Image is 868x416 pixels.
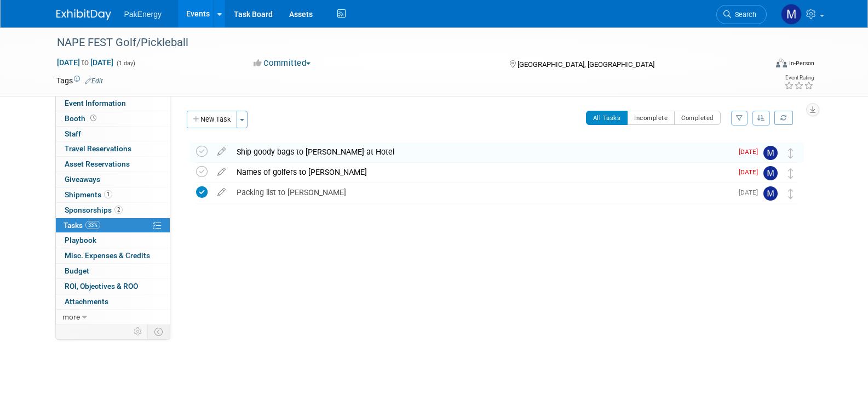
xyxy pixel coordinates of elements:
[56,310,170,324] a: more
[56,203,170,218] a: Sponsorships2
[116,60,135,67] span: (1 day)
[739,189,763,196] span: [DATE]
[702,57,815,73] div: Event Format
[80,58,90,67] span: to
[65,99,126,107] span: Event Information
[65,266,89,275] span: Budget
[56,157,170,172] a: Asset Reservations
[250,58,315,69] button: Committed
[776,59,787,67] img: Format-Inperson.png
[739,168,763,176] span: [DATE]
[212,167,231,177] a: edit
[763,186,778,201] img: Mary Walker
[85,77,103,85] a: Edit
[65,236,96,244] span: Playbook
[788,148,794,158] i: Move task
[65,190,112,199] span: Shipments
[65,114,99,123] span: Booth
[65,144,131,153] span: Travel Reservations
[731,10,756,19] span: Search
[788,168,794,179] i: Move task
[56,96,170,111] a: Event Information
[64,221,100,230] span: Tasks
[88,114,99,122] span: Booth not reserved yet
[56,141,170,156] a: Travel Reservations
[212,187,231,197] a: edit
[147,324,170,339] td: Toggle Event Tabs
[518,60,654,69] span: [GEOGRAPHIC_DATA], [GEOGRAPHIC_DATA]
[129,324,148,339] td: Personalize Event Tab Strip
[53,33,750,53] div: NAPE FEST Golf/Pickleball
[212,147,231,157] a: edit
[62,312,80,321] span: more
[65,251,150,260] span: Misc. Expenses & Credits
[774,111,793,125] a: Refresh
[788,189,794,199] i: Move task
[56,9,111,20] img: ExhibitDay
[65,206,123,214] span: Sponsorships
[56,75,103,86] td: Tags
[124,10,162,19] span: PakEnergy
[763,146,778,160] img: Michael Hagenbrock
[586,111,628,125] button: All Tasks
[56,127,170,141] a: Staff
[627,111,675,125] button: Incomplete
[65,129,81,138] span: Staff
[231,143,732,161] div: Ship goody bags to [PERSON_NAME] at Hotel
[739,148,763,156] span: [DATE]
[781,4,802,25] img: Michael Hagenbrock
[56,218,170,233] a: Tasks33%
[104,190,112,198] span: 1
[65,282,138,290] span: ROI, Objectives & ROO
[187,111,237,128] button: New Task
[789,59,814,67] div: In-Person
[65,159,130,168] span: Asset Reservations
[114,206,123,214] span: 2
[65,297,108,306] span: Attachments
[56,233,170,248] a: Playbook
[56,187,170,202] a: Shipments1
[56,58,114,67] span: [DATE] [DATE]
[56,172,170,187] a: Giveaways
[56,294,170,309] a: Attachments
[763,166,778,180] img: Mary Walker
[231,163,732,181] div: Names of golfers to [PERSON_NAME]
[716,5,767,24] a: Search
[56,248,170,263] a: Misc. Expenses & Credits
[56,264,170,278] a: Budget
[85,221,100,229] span: 33%
[674,111,721,125] button: Completed
[231,183,732,202] div: Packing list to [PERSON_NAME]
[56,111,170,126] a: Booth
[56,279,170,294] a: ROI, Objectives & ROO
[784,75,814,81] div: Event Rating
[65,175,100,184] span: Giveaways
